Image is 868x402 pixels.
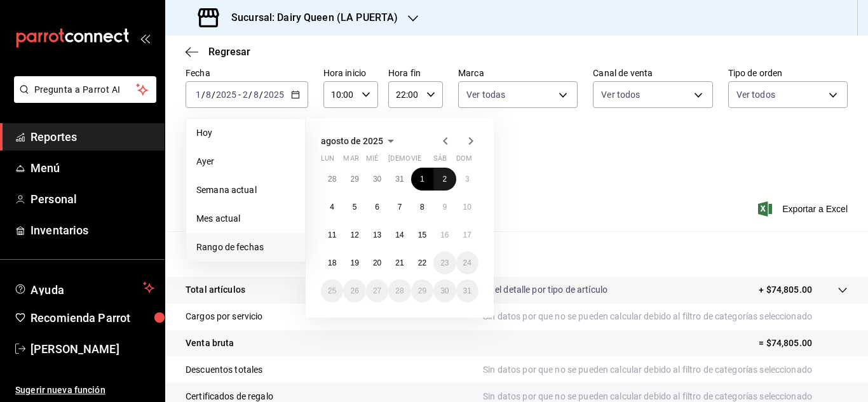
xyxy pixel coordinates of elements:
[350,175,358,184] abbr: 29 de julio de 2025
[418,258,426,267] abbr: 22 de agosto de 2025
[440,231,449,239] abbr: 16 de agosto de 2025
[442,175,447,184] abbr: 2 de agosto de 2025
[215,90,237,100] input: ----
[411,279,433,302] button: 29 de agosto de 2025
[411,251,433,274] button: 22 de agosto de 2025
[411,154,421,168] abbr: viernes
[196,241,295,254] span: Rango de fechas
[463,231,471,239] abbr: 17 de agosto de 2025
[328,231,336,239] abbr: 11 de agosto de 2025
[466,88,505,101] span: Ver todas
[456,168,478,191] button: 3 de agosto de 2025
[321,136,383,146] span: agosto de 2025
[388,154,463,168] abbr: jueves
[321,154,334,168] abbr: lunes
[205,90,212,100] input: --
[411,224,433,246] button: 15 de agosto de 2025
[395,258,403,267] abbr: 21 de agosto de 2025
[196,184,295,197] span: Semana actual
[433,251,456,274] button: 23 de agosto de 2025
[465,175,470,184] abbr: 3 de agosto de 2025
[366,154,378,168] abbr: miércoles
[238,90,241,100] span: -
[343,168,365,191] button: 29 de julio de 2025
[195,90,201,100] input: --
[388,168,410,191] button: 31 de julio de 2025
[242,90,248,100] input: --
[343,279,365,302] button: 26 de agosto de 2025
[186,69,308,77] label: Fecha
[388,251,410,274] button: 21 de agosto de 2025
[350,286,358,295] abbr: 26 de agosto de 2025
[31,159,154,177] span: Menú
[31,222,154,239] span: Inventarios
[442,203,447,211] abbr: 9 de agosto de 2025
[463,258,471,267] abbr: 24 de agosto de 2025
[9,92,156,105] a: Pregunta a Parrot AI
[483,310,848,323] p: Sin datos por que no se pueden calcular debido al filtro de categorías seleccionado
[321,279,343,302] button: 25 de agosto de 2025
[458,69,578,77] label: Marca
[433,279,456,302] button: 30 de agosto de 2025
[433,224,456,246] button: 16 de agosto de 2025
[395,231,403,239] abbr: 14 de agosto de 2025
[196,155,295,168] span: Ayer
[433,154,447,168] abbr: sábado
[373,286,381,295] abbr: 27 de agosto de 2025
[366,196,388,218] button: 6 de agosto de 2025
[366,279,388,302] button: 27 de agosto de 2025
[759,283,812,297] p: + $74,805.00
[196,126,295,140] span: Hoy
[186,46,250,58] button: Regresar
[411,168,433,191] button: 1 de agosto de 2025
[328,286,336,295] abbr: 25 de agosto de 2025
[463,286,471,295] abbr: 31 de agosto de 2025
[321,251,343,274] button: 18 de agosto de 2025
[433,196,456,218] button: 9 de agosto de 2025
[593,69,712,77] label: Canal de venta
[343,196,365,218] button: 5 de agosto de 2025
[186,283,245,297] p: Total artículos
[456,279,478,302] button: 31 de agosto de 2025
[248,90,252,100] span: /
[321,224,343,246] button: 11 de agosto de 2025
[343,154,358,168] abbr: martes
[728,69,848,77] label: Tipo de orden
[221,10,398,25] h3: Sucursal: Dairy Queen (LA PUERTA)
[761,201,848,217] button: Exportar a Excel
[388,279,410,302] button: 28 de agosto de 2025
[736,88,775,101] span: Ver todos
[208,46,250,58] span: Regresar
[420,203,424,211] abbr: 8 de agosto de 2025
[759,337,848,350] p: = $74,805.00
[440,258,449,267] abbr: 23 de agosto de 2025
[411,196,433,218] button: 8 de agosto de 2025
[456,154,472,168] abbr: domingo
[388,69,443,77] label: Hora fin
[212,90,215,100] span: /
[433,168,456,191] button: 2 de agosto de 2025
[463,203,471,211] abbr: 10 de agosto de 2025
[259,90,263,100] span: /
[420,175,424,184] abbr: 1 de agosto de 2025
[321,133,398,149] button: agosto de 2025
[456,251,478,274] button: 24 de agosto de 2025
[373,258,381,267] abbr: 20 de agosto de 2025
[31,128,154,145] span: Reportes
[343,224,365,246] button: 12 de agosto de 2025
[483,363,848,377] p: Sin datos por que no se pueden calcular debido al filtro de categorías seleccionado
[456,196,478,218] button: 10 de agosto de 2025
[395,286,403,295] abbr: 28 de agosto de 2025
[321,168,343,191] button: 28 de julio de 2025
[398,203,402,211] abbr: 7 de agosto de 2025
[140,33,150,43] button: open_drawer_menu
[366,168,388,191] button: 30 de julio de 2025
[418,286,426,295] abbr: 29 de agosto de 2025
[31,191,154,208] span: Personal
[601,88,640,101] span: Ver todos
[373,231,381,239] abbr: 13 de agosto de 2025
[186,310,263,323] p: Cargos por servicio
[373,175,381,184] abbr: 30 de julio de 2025
[263,90,285,100] input: ----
